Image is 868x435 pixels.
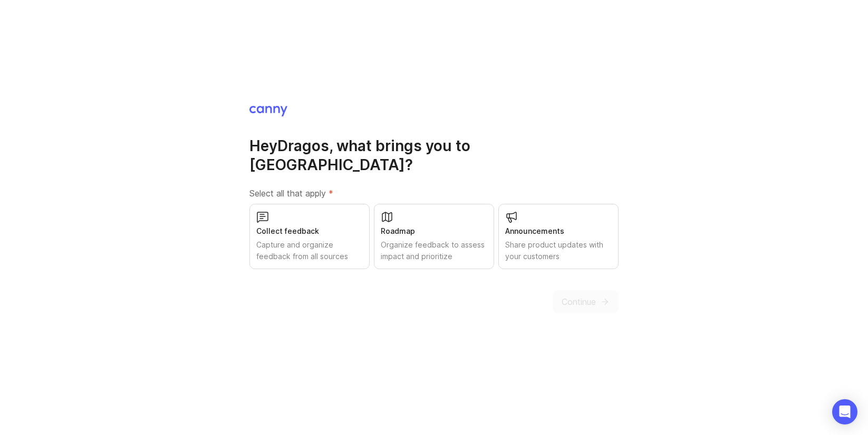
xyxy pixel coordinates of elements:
h1: Hey Dragos , what brings you to [GEOGRAPHIC_DATA]? [249,136,619,174]
img: Canny Home [249,106,287,116]
div: Open Intercom Messenger [832,399,857,424]
button: RoadmapOrganize feedback to assess impact and prioritize [374,204,494,269]
label: Select all that apply [249,187,619,200]
div: Announcements [505,225,612,237]
div: Organize feedback to assess impact and prioritize [381,239,487,262]
button: AnnouncementsShare product updates with your customers [498,204,619,269]
div: Share product updates with your customers [505,239,612,262]
div: Collect feedback [256,225,363,237]
button: Collect feedbackCapture and organize feedback from all sources [249,204,370,269]
div: Capture and organize feedback from all sources [256,239,363,262]
div: Roadmap [381,225,487,237]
